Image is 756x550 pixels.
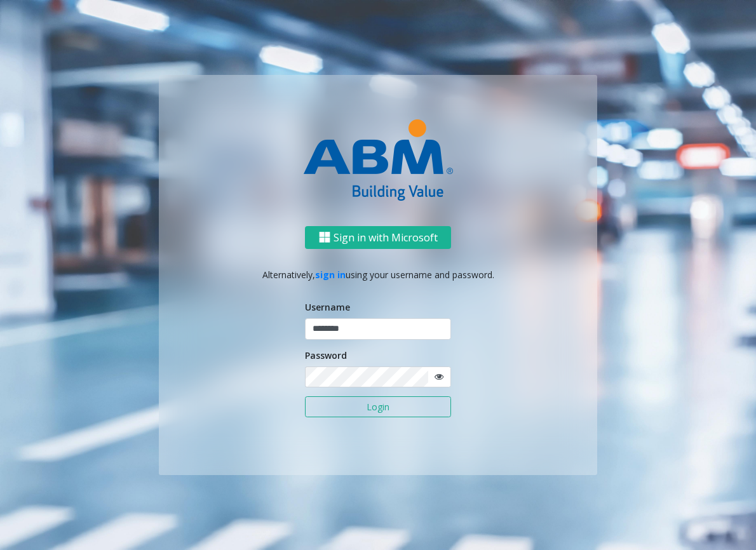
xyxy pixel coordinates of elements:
[305,396,451,418] button: Login
[305,300,350,314] label: Username
[172,268,584,281] p: Alternatively, using your username and password.
[305,226,451,250] button: Sign in with Microsoft
[315,269,346,281] a: sign in
[305,349,347,362] label: Password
